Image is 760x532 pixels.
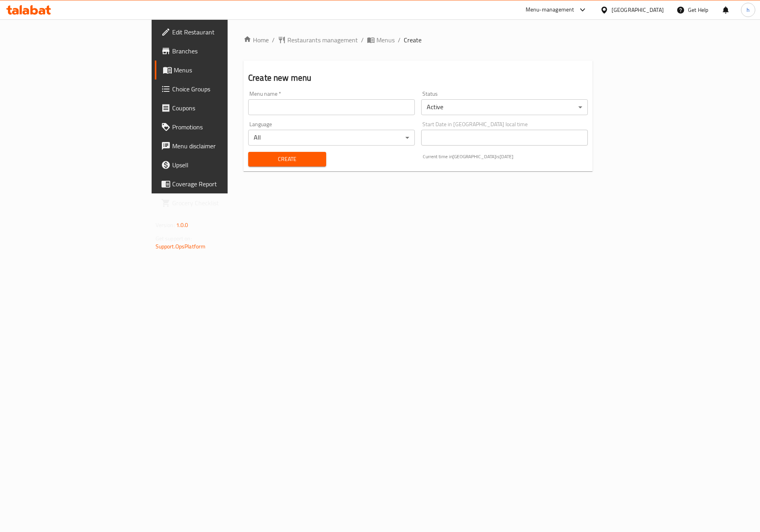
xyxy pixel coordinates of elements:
[172,122,272,132] span: Promotions
[421,99,588,115] div: Active
[172,179,272,189] span: Coverage Report
[176,220,188,230] span: 1.0.0
[155,136,279,155] a: Menu disclaimer
[287,35,358,45] span: Restaurants management
[376,35,395,45] span: Menus
[155,23,279,42] a: Edit Restaurant
[155,61,279,80] a: Menus
[747,6,750,14] span: h
[361,35,364,45] li: /
[612,6,664,14] div: [GEOGRAPHIC_DATA]
[172,27,272,37] span: Edit Restaurant
[423,153,588,160] p: Current time in [GEOGRAPHIC_DATA] is [DATE]
[155,98,279,117] a: Coupons
[156,233,192,244] span: Get support on:
[404,35,422,45] span: Create
[398,35,401,45] li: /
[155,117,279,136] a: Promotions
[172,141,272,151] span: Menu disclaimer
[155,193,279,212] a: Grocery Checklist
[156,241,206,252] a: Support.OpsPlatform
[155,155,279,174] a: Upsell
[155,80,279,98] a: Choice Groups
[248,152,326,167] button: Create
[172,84,272,94] span: Choice Groups
[248,130,415,146] div: All
[248,99,415,115] input: Please enter Menu name
[172,160,272,170] span: Upsell
[248,72,588,84] h2: Create new menu
[172,46,272,56] span: Branches
[255,154,320,164] span: Create
[155,174,279,193] a: Coverage Report
[367,35,395,45] a: Menus
[243,35,593,45] nav: breadcrumb
[278,35,358,45] a: Restaurants management
[174,65,272,75] span: Menus
[155,42,279,61] a: Branches
[172,198,272,208] span: Grocery Checklist
[156,220,175,230] span: Version:
[172,103,272,113] span: Coupons
[526,5,574,15] div: Menu-management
